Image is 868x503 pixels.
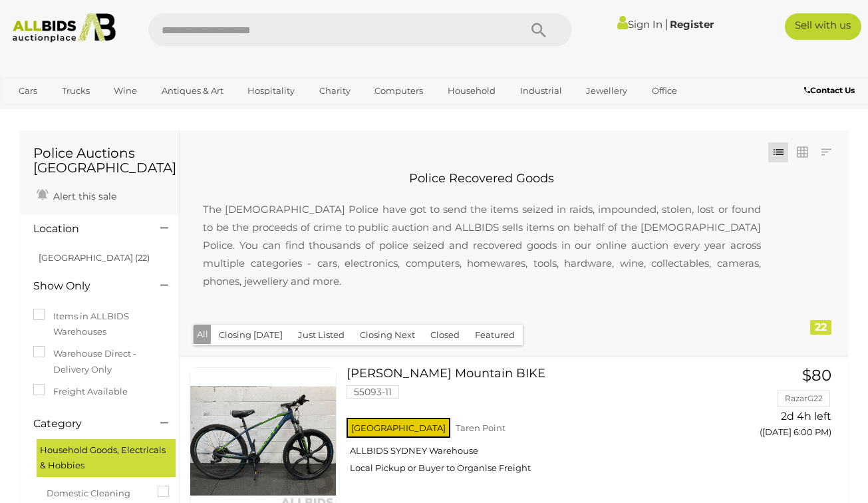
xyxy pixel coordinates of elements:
p: The [DEMOGRAPHIC_DATA] Police have got to send the items seized in raids, impounded, stolen, lost... [190,187,774,303]
a: Hospitality [239,80,303,102]
button: Featured [467,325,523,345]
a: $80 RazarG22 2d 4h left ([DATE] 6:00 PM) [747,367,835,445]
span: | [664,17,668,31]
a: Sign In [617,18,662,31]
span: $80 [802,366,831,385]
a: Sell with us [785,13,862,40]
button: Closed [422,325,468,345]
label: Items in ALLBIDS Warehouses [33,309,166,340]
button: Closing [DATE] [211,325,291,345]
a: Contact Us [804,83,858,98]
span: Alert this sale [50,190,116,202]
a: Charity [311,80,359,102]
button: Just Listed [290,325,353,345]
a: Office [643,80,686,102]
a: Cars [10,80,46,102]
a: Alert this sale [33,185,120,205]
a: Computers [366,80,432,102]
a: [PERSON_NAME] Mountain BIKE 55093-11 [GEOGRAPHIC_DATA] Taren Point ALLBIDS SYDNEY Warehouse Local... [357,367,726,484]
a: Trucks [53,80,98,102]
a: Industrial [511,80,571,102]
a: Jewellery [577,80,636,102]
h1: Police Auctions [GEOGRAPHIC_DATA] [33,146,166,175]
a: [GEOGRAPHIC_DATA] [62,102,174,124]
a: Household [439,80,504,102]
a: [GEOGRAPHIC_DATA] (22) [39,252,150,263]
button: Search [506,13,572,47]
h4: Category [33,418,140,430]
h4: Show Only [33,280,140,292]
a: Sports [10,102,55,124]
a: Register [670,18,714,31]
label: Warehouse Direct - Delivery Only [33,346,166,377]
b: Contact Us [804,85,855,95]
button: Closing Next [352,325,423,345]
button: All [194,325,212,344]
div: 22 [810,320,831,335]
img: Allbids.com.au [7,13,122,43]
div: Household Goods, Electricals & Hobbies [37,439,176,477]
h4: Location [33,223,140,235]
a: Antiques & Art [153,80,232,102]
h2: Police Recovered Goods [190,172,774,186]
label: Freight Available [33,384,128,399]
a: Wine [105,80,146,102]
